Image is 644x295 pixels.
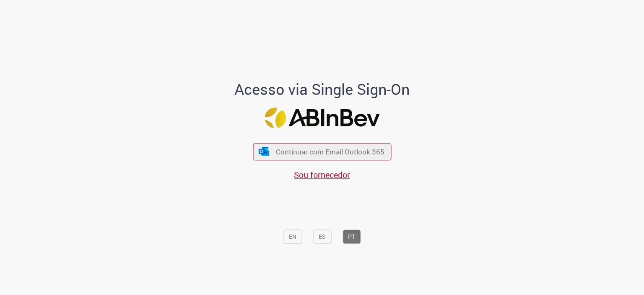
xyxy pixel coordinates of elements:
[276,147,384,157] span: Continuar com Email Outlook 365
[283,230,302,244] button: EN
[258,147,270,156] img: ícone Azure/Microsoft 360
[294,169,350,180] a: Sou fornecedor
[343,230,361,244] button: PT
[206,81,439,98] h1: Acesso via Single Sign-On
[265,108,379,128] img: Logo ABInBev
[313,230,331,244] button: ES
[253,143,391,160] button: ícone Azure/Microsoft 360 Continuar com Email Outlook 365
